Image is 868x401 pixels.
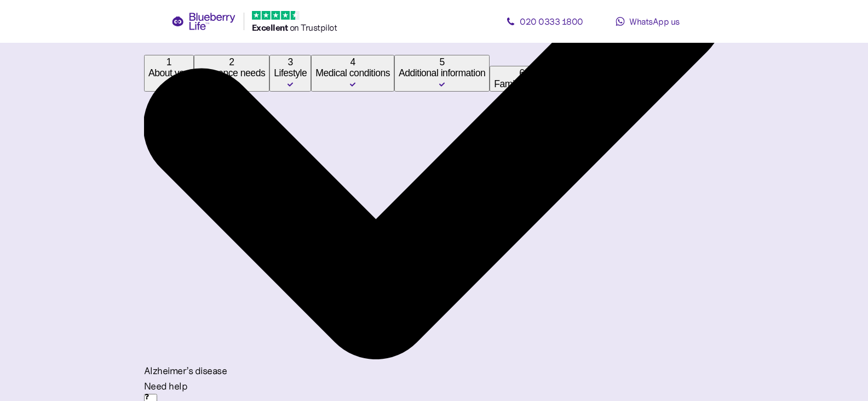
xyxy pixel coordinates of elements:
[599,10,697,32] a: WhatsApp us
[290,22,337,33] span: on Trustpilot
[144,364,724,379] div: Alzheimer’s disease
[496,10,594,32] a: 020 0333 1800
[144,379,722,394] div: Need help
[252,22,290,33] span: Excellent ️
[520,16,583,27] span: 020 0333 1800
[629,16,680,27] span: WhatsApp us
